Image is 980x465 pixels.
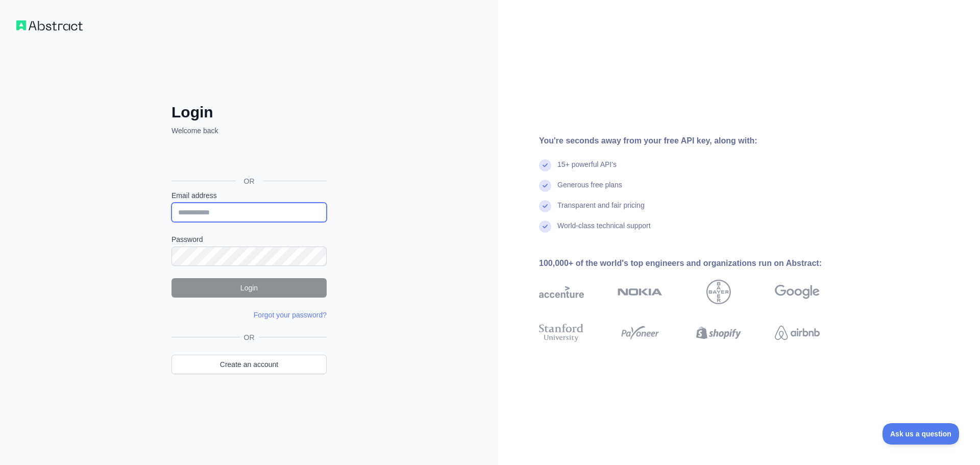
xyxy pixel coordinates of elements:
[696,322,741,344] img: shopify
[539,200,551,212] img: check mark
[775,322,820,344] img: airbnb
[539,221,551,233] img: check mark
[557,159,617,180] div: 15+ powerful API's
[171,234,327,244] label: Password
[618,280,663,304] img: nokia
[539,159,551,172] img: check mark
[539,180,551,192] img: check mark
[254,311,327,319] a: Forgot your password?
[171,190,327,201] label: Email address
[883,423,960,445] iframe: Toggle Customer Support
[539,280,584,304] img: accenture
[240,332,259,342] span: OR
[171,278,327,298] button: Login
[706,280,731,304] img: bayer
[539,135,852,147] div: You're seconds away from your free API key, along with:
[166,147,330,169] iframe: Sign in with Google Button
[557,180,622,200] div: Generous free plans
[539,257,852,270] div: 100,000+ of the world's top engineers and organizations run on Abstract:
[171,355,327,374] a: Create an account
[171,126,327,136] p: Welcome back
[171,103,327,121] h2: Login
[16,20,83,31] img: Workflow
[557,221,651,241] div: World-class technical support
[557,200,645,221] div: Transparent and fair pricing
[775,280,820,304] img: google
[539,322,584,344] img: stanford university
[618,322,663,344] img: payoneer
[236,176,263,186] span: OR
